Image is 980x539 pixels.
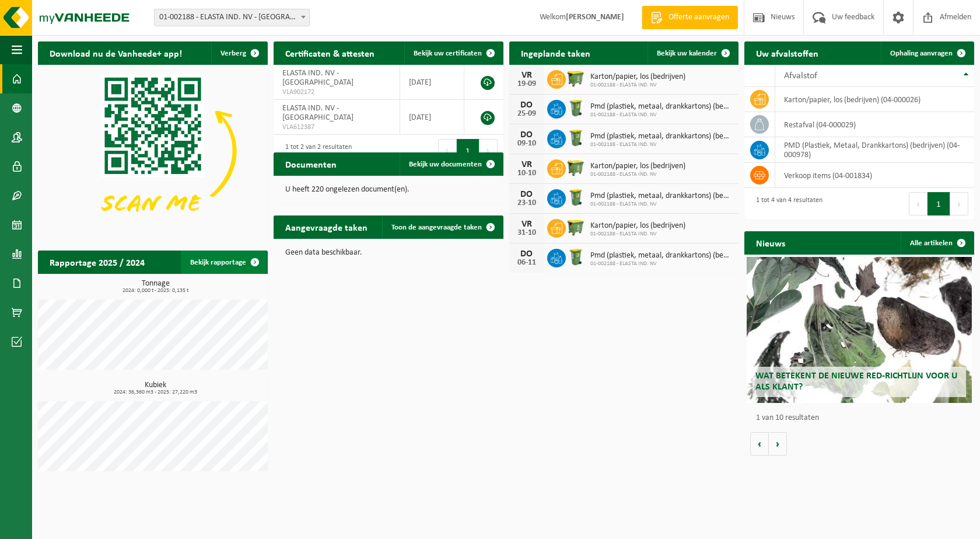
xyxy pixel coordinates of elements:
[590,201,733,208] span: 01-002188 - ELASTA IND. NV
[274,215,379,238] h2: Aangevraagde taken
[747,257,972,403] a: Wat betekent de nieuwe RED-richtlijn voor u als klant?
[666,12,732,23] span: Offerte aanvragen
[590,102,733,112] span: Pmd (plastiek, metaal, drankkartons) (bedrijven)
[282,88,391,97] span: VLA902172
[750,432,769,455] button: Vorige
[590,221,685,231] span: Karton/papier, los (bedrijven)
[285,249,492,257] p: Geen data beschikbaar.
[480,139,498,162] button: Next
[890,50,953,57] span: Ophaling aanvragen
[400,100,464,135] td: [DATE]
[775,137,974,163] td: PMD (Plastiek, Metaal, Drankkartons) (bedrijven) (04-000978)
[769,432,787,455] button: Volgende
[590,260,733,267] span: 01-002188 - ELASTA IND. NV
[155,9,309,26] span: 01-002188 - ELASTA IND. NV - WAREGEM
[285,186,492,194] p: U heeft 220 ongelezen document(en).
[590,192,733,201] span: Pmd (plastiek, metaal, drankkartons) (bedrijven)
[590,162,685,171] span: Karton/papier, los (bedrijven)
[750,191,822,217] div: 1 tot 4 van 4 resultaten
[566,158,586,178] img: WB-1100-HPE-GN-50
[515,100,538,110] div: DO
[755,371,957,392] span: Wat betekent de nieuwe RED-richtlijn voor u als klant?
[404,41,502,65] a: Bekijk uw certificaten
[44,390,268,395] span: 2024: 36,360 m3 - 2025: 27,220 m3
[44,381,268,395] h3: Kubiek
[590,72,685,82] span: Karton/papier, los (bedrijven)
[657,50,717,57] span: Bekijk uw kalender
[515,259,538,267] div: 06-11
[784,71,817,81] span: Afvalstof
[282,123,391,132] span: VLA612387
[414,50,482,57] span: Bekijk uw certificaten
[515,220,538,229] div: VR
[44,280,268,294] h3: Tonnage
[950,192,968,215] button: Next
[274,41,386,64] h2: Certificaten & attesten
[515,110,538,118] div: 25-09
[928,192,950,215] button: 1
[515,190,538,199] div: DO
[590,112,733,119] span: 01-002188 - ELASTA IND. NV
[566,217,586,237] img: WB-1100-HPE-GN-50
[901,231,973,255] a: Alle artikelen
[38,251,156,273] h2: Rapportage 2025 / 2024
[181,251,267,274] a: Bekijk rapportage
[220,50,246,57] span: Verberg
[515,199,538,207] div: 23-10
[642,6,738,29] a: Offerte aanvragen
[744,231,797,254] h2: Nieuws
[515,130,538,140] div: DO
[566,13,624,22] strong: [PERSON_NAME]
[566,187,586,207] img: WB-0240-HPE-GN-50
[590,171,685,178] span: 01-002188 - ELASTA IND. NV
[515,249,538,259] div: DO
[391,224,482,231] span: Toon de aangevraagde taken
[515,229,538,237] div: 31-10
[590,132,733,141] span: Pmd (plastiek, metaal, drankkartons) (bedrijven)
[274,152,348,175] h2: Documenten
[566,98,586,118] img: WB-0240-HPE-GN-50
[515,160,538,169] div: VR
[566,247,586,267] img: WB-0240-HPE-GN-50
[775,163,974,188] td: verkoop items (04-001834)
[400,65,464,100] td: [DATE]
[515,140,538,148] div: 09-10
[38,65,268,237] img: Download de VHEPlus App
[566,68,586,88] img: WB-1100-HPE-GN-50
[590,82,685,89] span: 01-002188 - ELASTA IND. NV
[590,251,733,260] span: Pmd (plastiek, metaal, drankkartons) (bedrijven)
[282,104,353,122] span: ELASTA IND. NV - [GEOGRAPHIC_DATA]
[282,69,353,87] span: ELASTA IND. NV - [GEOGRAPHIC_DATA]
[515,169,538,178] div: 10-10
[566,128,586,148] img: WB-0240-HPE-GN-50
[775,112,974,137] td: restafval (04-000029)
[881,41,973,65] a: Ophaling aanvragen
[279,138,352,164] div: 1 tot 2 van 2 resultaten
[154,9,310,26] span: 01-002188 - ELASTA IND. NV - WAREGEM
[647,41,737,65] a: Bekijk uw kalender
[44,288,268,294] span: 2024: 0,000 t - 2025: 0,135 t
[38,41,194,64] h2: Download nu de Vanheede+ app!
[909,192,928,215] button: Previous
[590,141,733,148] span: 01-002188 - ELASTA IND. NV
[744,41,830,64] h2: Uw afvalstoffen
[438,139,457,162] button: Previous
[775,87,974,112] td: karton/papier, los (bedrijven) (04-000026)
[590,231,685,238] span: 01-002188 - ELASTA IND. NV
[756,414,968,422] p: 1 van 10 resultaten
[515,71,538,80] div: VR
[382,215,502,239] a: Toon de aangevraagde taken
[400,152,502,176] a: Bekijk uw documenten
[515,80,538,88] div: 19-09
[509,41,602,64] h2: Ingeplande taken
[409,161,482,168] span: Bekijk uw documenten
[211,41,267,65] button: Verberg
[457,139,480,162] button: 1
